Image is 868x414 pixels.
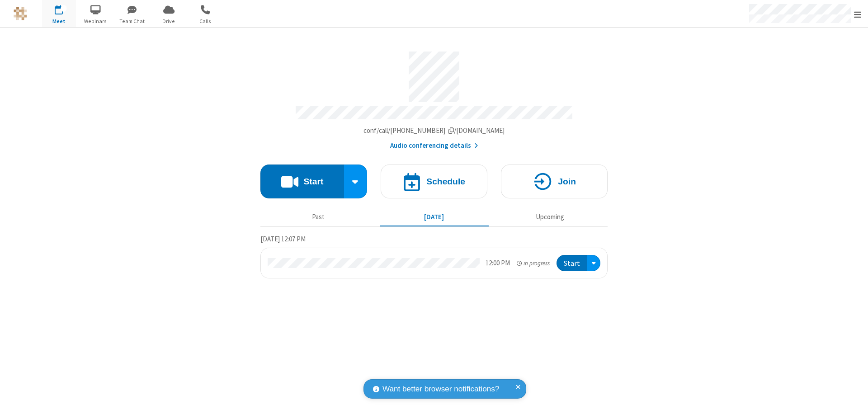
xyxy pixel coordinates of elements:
[61,5,67,12] div: 1
[587,255,600,272] div: Open menu
[495,208,604,226] button: Upcoming
[264,208,373,226] button: Past
[260,165,344,198] button: Start
[79,17,113,25] span: Webinars
[260,235,306,243] span: [DATE] 12:07 PM
[845,390,861,408] iframe: Chat
[390,141,478,151] button: Audio conferencing details
[260,234,608,279] section: Today's Meetings
[486,258,510,268] div: 12:00 PM
[42,17,76,25] span: Meet
[558,177,576,186] h4: Join
[189,17,222,25] span: Calls
[363,126,505,135] span: Copy my meeting room link
[380,208,489,226] button: [DATE]
[14,7,27,20] img: QA Selenium DO NOT DELETE OR CHANGE
[382,383,499,395] span: Want better browser notifications?
[557,255,587,272] button: Start
[426,177,465,186] h4: Schedule
[501,165,608,198] button: Join
[344,165,368,198] div: Start conference options
[363,126,505,136] button: Copy my meeting room linkCopy my meeting room link
[260,45,608,151] section: Account details
[152,17,186,25] span: Drive
[381,165,487,198] button: Schedule
[115,17,149,25] span: Team Chat
[303,177,323,186] h4: Start
[517,259,550,268] em: in progress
